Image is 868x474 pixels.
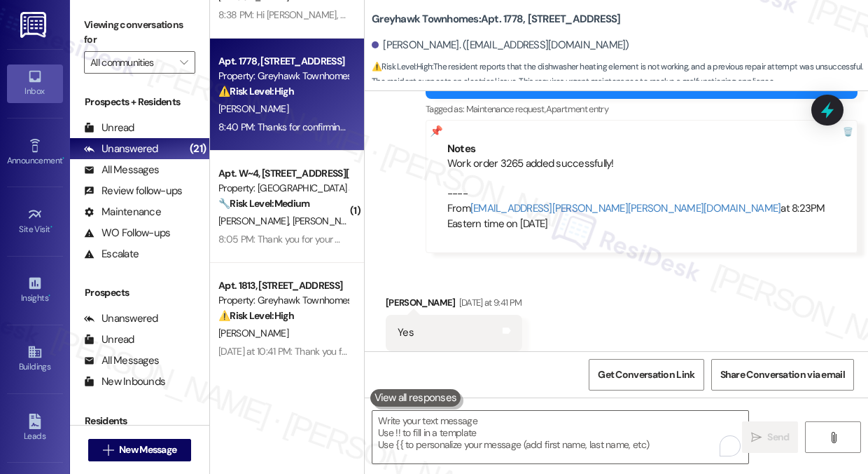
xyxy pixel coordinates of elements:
i:  [751,432,762,443]
b: Greyhawk Townhomes: Apt. 1778, [STREET_ADDRESS] [372,12,621,27]
span: : The resident reports that the dishwasher heating element is not working, and a previous repair ... [372,60,868,90]
strong: ⚠️ Risk Level: High [372,61,432,72]
div: Prospects + Residents [70,95,209,109]
div: Property: [GEOGRAPHIC_DATA] and Apartments [218,181,348,196]
div: [DATE] at 9:41 PM [456,295,522,310]
div: Prospects [70,285,209,300]
button: Get Conversation Link [589,359,703,391]
div: Review follow-ups [84,184,182,198]
div: Yes [398,325,414,340]
span: • [48,291,50,301]
span: [PERSON_NAME] [218,327,288,339]
strong: 🔧 Risk Level: Medium [218,197,309,210]
i:  [103,445,113,456]
div: Apt. W~4, [STREET_ADDRESS][PERSON_NAME] [218,166,348,181]
div: WO Follow-ups [84,226,170,241]
a: Buildings [7,340,63,378]
input: All communities [90,51,173,74]
div: Apt. 1813, [STREET_ADDRESS] [218,278,348,293]
span: • [50,222,52,232]
span: [PERSON_NAME] [218,102,288,115]
div: Property: Greyhawk Townhomes [218,293,348,308]
img: ResiDesk Logo [20,12,49,38]
a: Inbox [7,65,63,102]
span: [PERSON_NAME] [293,215,363,227]
div: [PERSON_NAME]. ([EMAIL_ADDRESS][DOMAIN_NAME]) [372,38,629,53]
strong: ⚠️ Risk Level: High [218,309,294,322]
span: Get Conversation Link [598,367,694,382]
i:  [828,432,839,443]
div: Unanswered [84,142,158,156]
span: Apartment entry [546,103,608,115]
span: New Message [119,442,176,457]
div: All Messages [84,353,159,368]
label: Viewing conversations for [84,14,195,51]
div: Work order 3265 added successfully! ---- From at 8:23PM Eastern time on [DATE] [447,156,836,231]
button: Send [742,421,798,453]
span: Send [767,430,789,445]
div: Escalate [84,247,139,262]
a: Insights • [7,271,63,309]
span: • [62,154,64,163]
a: Site Visit • [7,203,63,241]
div: New Inbounds [84,374,165,389]
span: Share Conversation via email [720,367,845,382]
div: Apt. 1778, [STREET_ADDRESS] [218,54,348,69]
div: Residents [70,414,209,428]
div: All Messages [84,163,159,177]
div: Tagged as: [426,99,857,119]
div: Unread [84,121,134,135]
div: [PERSON_NAME] [386,295,522,315]
button: New Message [88,439,192,461]
div: Property: Greyhawk Townhomes [218,69,348,83]
button: Share Conversation via email [711,359,854,391]
a: [EMAIL_ADDRESS][PERSON_NAME][PERSON_NAME][DOMAIN_NAME] [470,201,781,215]
div: (21) [186,138,209,160]
i:  [180,57,188,68]
div: Maintenance [84,205,161,219]
textarea: To enrich screen reader interactions, please activate Accessibility in Grammarly extension settings [372,411,748,463]
b: Notes [447,142,475,156]
a: Leads [7,409,63,447]
strong: ⚠️ Risk Level: High [218,85,294,97]
div: Unanswered [84,311,158,326]
span: [PERSON_NAME] [218,215,293,227]
span: Maintenance request , [466,103,546,115]
div: Unread [84,332,134,347]
div: Tagged as: [386,351,522,372]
